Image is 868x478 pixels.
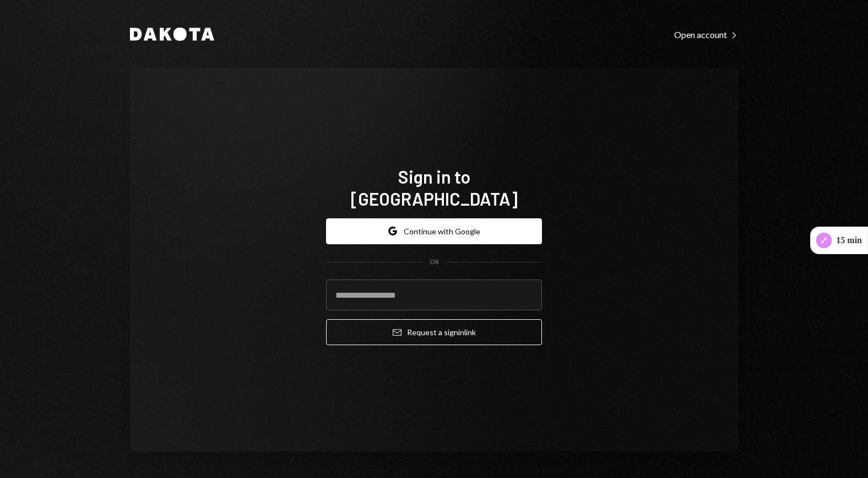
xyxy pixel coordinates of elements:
button: Continue with Google [326,218,542,244]
div: OR [430,257,439,267]
a: Open account [674,28,738,40]
h1: Sign in to [GEOGRAPHIC_DATA] [326,165,542,210]
div: Open account [674,29,738,40]
button: Request a signinlink [326,319,542,345]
